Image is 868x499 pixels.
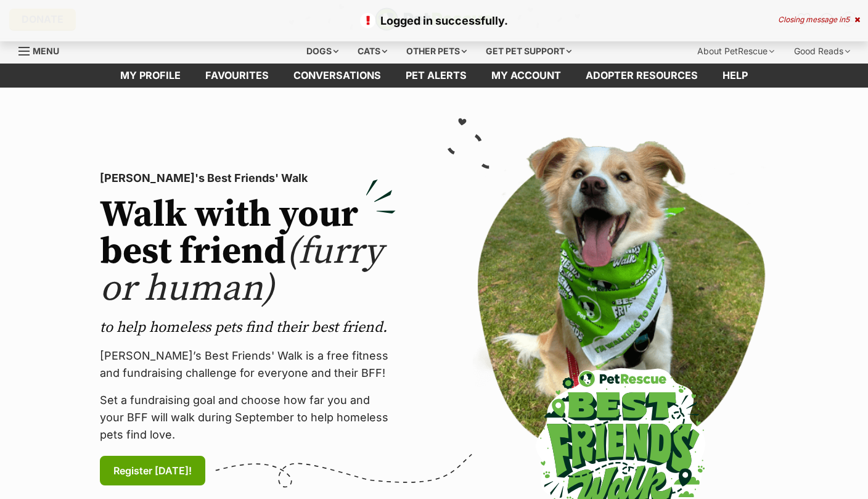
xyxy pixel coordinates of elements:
div: About PetRescue [689,39,783,64]
a: My profile [108,64,193,88]
div: Get pet support [477,39,580,64]
a: Help [710,64,760,88]
p: [PERSON_NAME]’s Best Friends' Walk is a free fitness and fundraising challenge for everyone and t... [100,347,396,382]
span: Menu [33,46,59,56]
p: [PERSON_NAME]'s Best Friends' Walk [100,170,396,187]
div: Other pets [398,39,475,64]
a: Pet alerts [393,64,479,88]
a: Favourites [193,64,281,88]
a: Adopter resources [573,64,710,88]
span: (furry or human) [100,229,383,312]
a: Menu [18,39,68,61]
a: conversations [281,64,393,88]
p: Set a fundraising goal and choose how far you and your BFF will walk during September to help hom... [100,392,396,443]
div: Cats [349,39,396,64]
div: Good Reads [785,39,859,64]
span: Register [DATE]! [113,463,192,478]
h2: Walk with your best friend [100,197,396,308]
a: Register [DATE]! [100,456,205,485]
div: Dogs [298,39,347,64]
p: to help homeless pets find their best friend. [100,318,396,337]
a: My account [479,64,573,88]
